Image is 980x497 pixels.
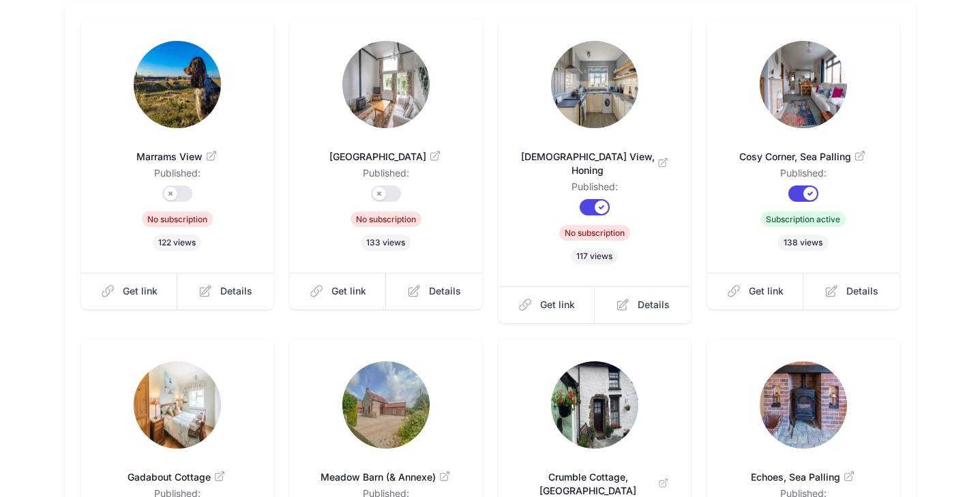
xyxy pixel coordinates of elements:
[342,41,430,128] img: a1klyznvn359sn4v9a0ejtsidp56
[81,273,178,310] a: Get link
[134,41,221,128] img: 46ynktrfu2kt4yq2ztb7mccwg7no
[142,211,213,227] span: No subscription
[729,470,878,484] span: Echoes, Sea Palling
[290,273,387,310] a: Get link
[103,134,252,166] a: Marrams View
[177,273,273,310] a: Details
[103,470,252,484] span: Gadabout Cottage
[638,298,670,312] span: Details
[312,166,460,185] dd: Published:
[103,150,252,164] span: Marrams View
[778,235,828,251] span: 138 views
[559,225,630,241] span: No subscription
[103,454,252,487] a: Gadabout Cottage
[351,211,421,227] span: No subscription
[707,273,804,310] a: Get link
[729,454,878,487] a: Echoes, Sea Palling
[386,273,482,310] a: Details
[803,273,900,310] a: Details
[312,150,460,164] span: [GEOGRAPHIC_DATA]
[729,166,878,185] dd: Published:
[312,470,460,484] span: Meadow Barn (& Annexe)
[153,235,201,251] span: 122 views
[342,361,430,449] img: vol30i5twb2eckvut6qulg8475sk
[846,284,878,298] span: Details
[729,150,878,164] span: Cosy Corner, Sea Palling
[361,235,411,251] span: 133 views
[551,361,638,449] img: had53wnslui3u5bq4nf4dgda1gn8
[551,41,638,128] img: fi49pkvjcvm8foeurboorjezcj92
[760,41,847,128] img: 7b5hekl1jcka28fgy8d2nyrvhwou
[520,180,669,199] dd: Published:
[760,211,846,227] span: Subscription active
[520,134,669,180] a: [DEMOGRAPHIC_DATA] View, Honing
[429,284,461,298] span: Details
[749,284,784,298] span: Get link
[540,298,575,312] span: Get link
[312,134,460,166] a: [GEOGRAPHIC_DATA]
[499,286,595,323] a: Get link
[520,150,669,177] span: [DEMOGRAPHIC_DATA] View, Honing
[103,166,252,185] dd: Published:
[571,248,618,265] span: 117 views
[331,284,366,298] span: Get link
[729,134,878,166] a: Cosy Corner, Sea Palling
[220,284,252,298] span: Details
[760,361,847,449] img: 2pjuf8so2qj83fs4yj1pzbhyam8a
[123,284,158,298] span: Get link
[134,361,221,449] img: t151qcieb2r5pz1vuewok0qlu0cw
[595,286,691,323] a: Details
[312,454,460,487] a: Meadow Barn (& Annexe)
